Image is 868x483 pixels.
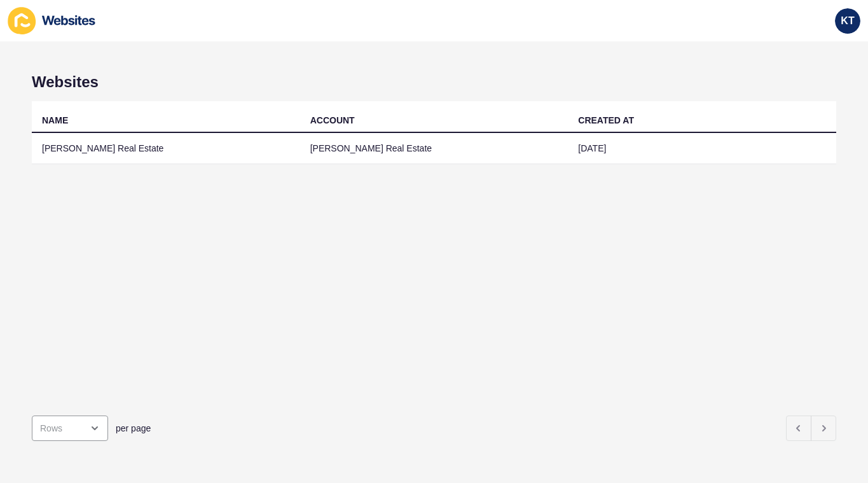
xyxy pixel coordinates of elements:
[116,422,151,435] span: per page
[300,133,568,164] td: [PERSON_NAME] Real Estate
[32,73,836,91] h1: Websites
[841,15,854,27] span: KT
[310,114,355,127] div: ACCOUNT
[32,416,108,441] div: open menu
[568,133,836,164] td: [DATE]
[32,133,300,164] td: [PERSON_NAME] Real Estate
[42,114,68,127] div: NAME
[578,114,634,127] div: CREATED AT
